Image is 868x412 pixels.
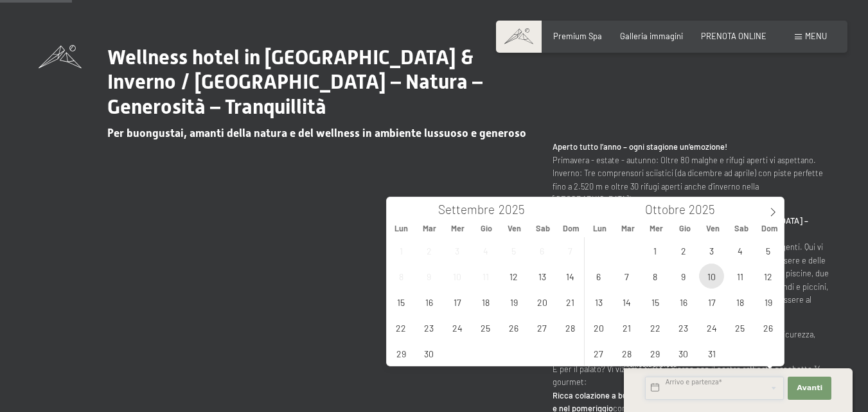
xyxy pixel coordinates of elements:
span: Ottobre 17, 2025 [699,289,724,314]
span: Settembre 25, 2025 [473,315,498,340]
a: Galleria immagini [620,31,683,41]
span: Ottobre 29, 2025 [642,341,668,366]
span: Ottobre 3, 2025 [699,238,724,263]
span: Ottobre 27, 2025 [586,341,611,366]
span: Mar [415,224,443,233]
a: Premium Spa [553,31,602,41]
span: Ottobre 22, 2025 [642,315,668,340]
span: Menu [805,31,827,41]
span: Dom [557,224,585,233]
span: Ottobre 7, 2025 [614,264,639,289]
strong: Ricca colazione a buffet [553,390,641,400]
span: Settembre 26, 2025 [501,315,526,340]
span: Wellness hotel in [GEOGRAPHIC_DATA] & Inverno / [GEOGRAPHIC_DATA] – Natura – Generosità – Tranqui... [107,45,483,119]
span: Settembre 28, 2025 [558,315,583,340]
span: Ven [500,224,529,233]
span: Mar [614,224,642,233]
a: PRENOTA ONLINE [701,31,766,41]
span: Settembre 17, 2025 [445,289,470,314]
span: Settembre 15, 2025 [389,289,414,314]
span: Settembre 21, 2025 [558,289,583,314]
span: Ottobre 11, 2025 [727,264,752,289]
span: Settembre 12, 2025 [501,264,526,289]
span: Settembre 5, 2025 [501,238,526,263]
span: Ottobre 9, 2025 [671,264,696,289]
span: Ottobre 10, 2025 [699,264,724,289]
span: Lun [585,224,614,233]
span: Ottobre 12, 2025 [756,264,781,289]
span: Settembre 22, 2025 [389,315,414,340]
span: Settembre 2, 2025 [416,238,441,263]
strong: Aperto tutto l’anno – ogni stagione un’emozione! [553,141,727,152]
span: Settembre 27, 2025 [529,315,554,340]
span: Settembre 3, 2025 [445,238,470,263]
span: Settembre 18, 2025 [473,289,498,314]
span: Ottobre 31, 2025 [699,341,724,366]
span: Settembre 1, 2025 [389,238,414,263]
input: Year [495,202,537,217]
span: Ottobre 15, 2025 [642,289,668,314]
span: Ottobre 19, 2025 [756,289,781,314]
span: Ottobre 25, 2025 [727,315,752,340]
span: Ottobre 24, 2025 [699,315,724,340]
span: Ottobre [645,204,686,216]
span: Settembre [438,204,495,216]
span: Gio [670,224,698,233]
span: Ottobre 30, 2025 [671,341,696,366]
span: Ottobre 13, 2025 [586,289,611,314]
span: Ottobre 20, 2025 [586,315,611,340]
span: Per buongustai, amanti della natura e del wellness in ambiente lussuoso e generoso [107,127,526,139]
span: Settembre 7, 2025 [558,238,583,263]
span: Sab [529,224,557,233]
span: Settembre 20, 2025 [529,289,554,314]
span: Ottobre 26, 2025 [756,315,781,340]
span: Ottobre 14, 2025 [614,289,639,314]
span: Settembre 19, 2025 [501,289,526,314]
span: Settembre 29, 2025 [389,341,414,366]
span: Ottobre 21, 2025 [614,315,639,340]
span: Settembre 16, 2025 [416,289,441,314]
span: Ottobre 23, 2025 [671,315,696,340]
span: Settembre 10, 2025 [445,264,470,289]
span: Lun [387,224,415,233]
span: Settembre 8, 2025 [389,264,414,289]
span: Ottobre 16, 2025 [671,289,696,314]
span: Settembre 6, 2025 [529,238,554,263]
span: Ottobre 18, 2025 [727,289,752,314]
span: Ottobre 8, 2025 [642,264,668,289]
span: Avanti [797,383,822,393]
span: Ottobre 2, 2025 [671,238,696,263]
span: Mer [642,224,670,233]
span: Ottobre 4, 2025 [727,238,752,263]
span: Settembre 23, 2025 [416,315,441,340]
span: Ottobre 28, 2025 [614,341,639,366]
span: Gio [472,224,500,233]
p: Primavera - estate - autunno: Oltre 80 malghe e rifugi aperti vi aspettano. Inverno: Tre comprens... [553,140,829,206]
span: Ottobre 6, 2025 [586,264,611,289]
span: Settembre 4, 2025 [473,238,498,263]
span: Sab [727,224,756,233]
input: Year [686,202,728,217]
span: Settembre 13, 2025 [529,264,554,289]
span: Settembre 9, 2025 [416,264,441,289]
span: Mer [443,224,472,233]
span: Ottobre 1, 2025 [642,238,668,263]
span: Dom [756,224,784,233]
span: Settembre 11, 2025 [473,264,498,289]
span: Ven [699,224,727,233]
span: Settembre 14, 2025 [558,264,583,289]
span: Ottobre 5, 2025 [756,238,781,263]
button: Avanti [788,377,831,400]
span: Settembre 30, 2025 [416,341,441,366]
span: Settembre 24, 2025 [445,315,470,340]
